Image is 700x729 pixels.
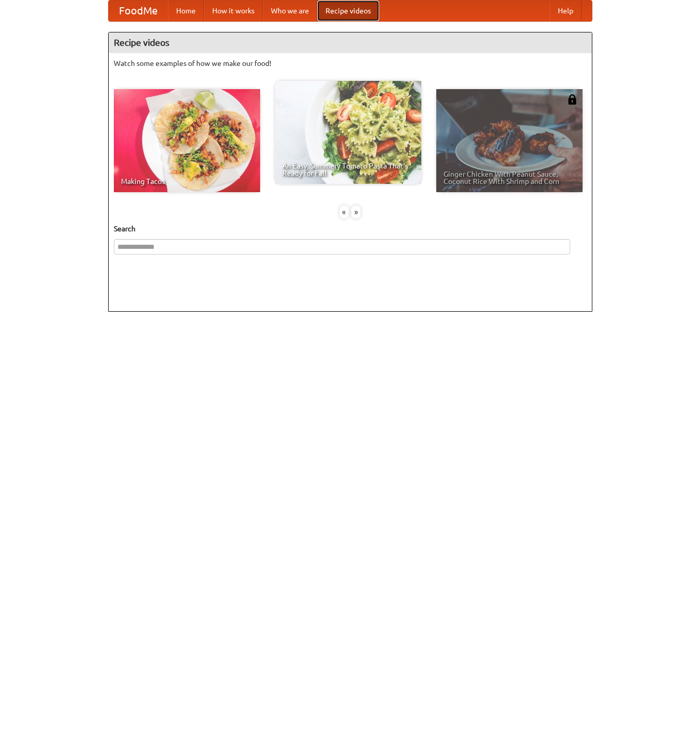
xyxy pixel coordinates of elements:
p: Watch some examples of how we make our food! [114,58,587,69]
div: « [339,206,349,218]
span: An Easy, Summery Tomato Pasta That's Ready for Fall [282,162,414,177]
a: Home [168,1,204,21]
a: Making Tacos [114,89,260,192]
a: Who we are [263,1,317,21]
h5: Search [114,224,587,234]
div: » [351,206,361,218]
img: 483408.png [567,94,577,105]
a: Help [550,1,582,21]
span: Making Tacos [121,178,253,185]
h4: Recipe videos [109,32,592,53]
a: How it works [204,1,263,21]
a: FoodMe [109,1,168,21]
a: Recipe videos [317,1,379,21]
a: An Easy, Summery Tomato Pasta That's Ready for Fall [275,81,421,184]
